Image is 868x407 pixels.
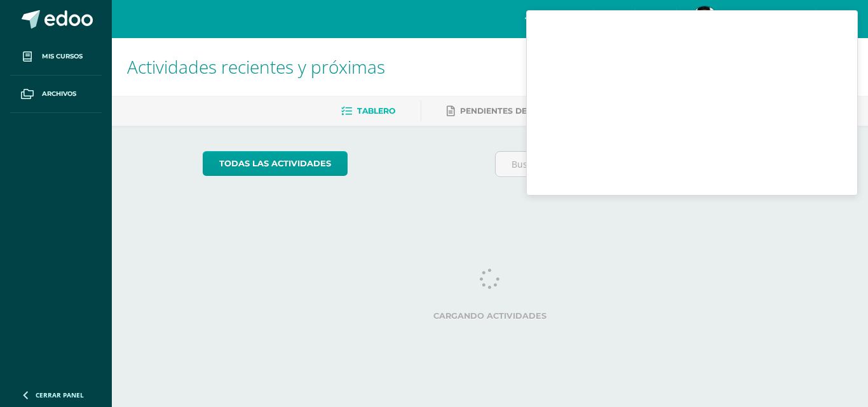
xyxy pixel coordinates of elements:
[42,89,76,99] span: Archivos
[127,55,385,79] span: Actividades recientes y próximas
[357,106,395,116] span: Tablero
[203,311,778,321] label: Cargando actividades
[341,101,395,121] a: Tablero
[496,152,777,177] input: Busca una actividad próxima aquí...
[460,106,569,116] span: Pendientes de entrega
[10,38,102,76] a: Mis cursos
[727,8,800,20] span: [PERSON_NAME]
[36,390,84,399] span: Cerrar panel
[447,101,569,121] a: Pendientes de entrega
[42,51,83,62] span: Mis cursos
[203,151,348,176] a: todas las Actividades
[692,6,717,32] img: e34d0fb6ffca6e1e960ae1127c50a343.png
[10,76,102,113] a: Archivos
